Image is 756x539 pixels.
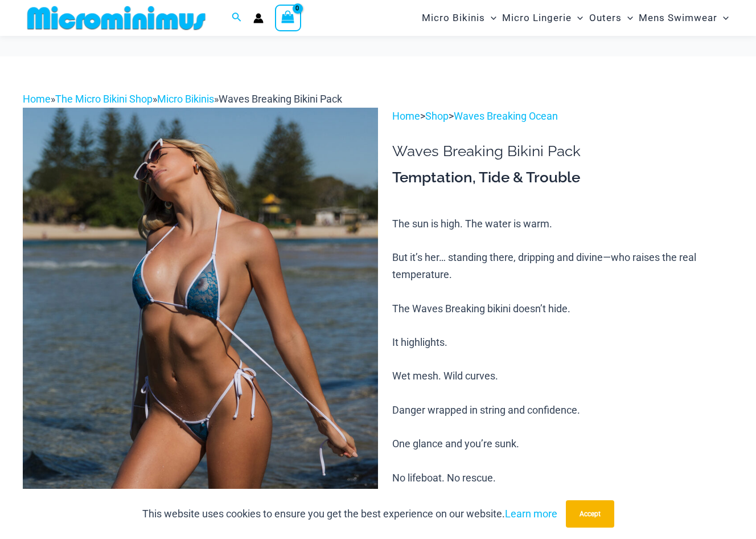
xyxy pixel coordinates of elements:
[586,3,636,32] a: OutersMenu ToggleMenu Toggle
[392,110,420,122] a: Home
[275,5,301,31] a: View Shopping Cart, empty
[485,3,496,32] span: Menu Toggle
[392,142,733,160] h1: Waves Breaking Bikini Pack
[232,11,242,25] a: Search icon link
[505,508,557,520] a: Learn more
[392,108,733,125] p: > >
[639,3,717,32] span: Mens Swimwear
[636,3,732,32] a: Mens SwimwearMenu ToggleMenu Toggle
[454,110,558,122] a: Waves Breaking Ocean
[572,3,583,32] span: Menu Toggle
[55,93,153,105] a: The Micro Bikini Shop
[23,5,210,31] img: MM SHOP LOGO FLAT
[622,3,633,32] span: Menu Toggle
[419,3,499,32] a: Micro BikinisMenu ToggleMenu Toggle
[157,93,214,105] a: Micro Bikinis
[23,93,51,105] a: Home
[425,110,449,122] a: Shop
[219,93,342,105] span: Waves Breaking Bikini Pack
[502,3,572,32] span: Micro Lingerie
[253,13,264,23] a: Account icon link
[717,3,729,32] span: Menu Toggle
[566,500,614,528] button: Accept
[142,505,557,522] p: This website uses cookies to ensure you get the best experience on our website.
[23,93,342,105] span: » » »
[589,3,622,32] span: Outers
[392,168,733,187] h3: Temptation, Tide & Trouble
[499,3,586,32] a: Micro LingerieMenu ToggleMenu Toggle
[417,2,733,34] nav: Site Navigation
[422,3,485,32] span: Micro Bikinis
